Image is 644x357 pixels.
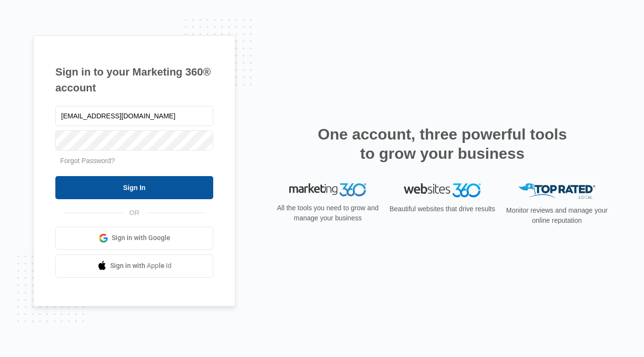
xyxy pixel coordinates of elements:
h2: One account, three powerful tools to grow your business [315,125,570,163]
a: Sign in with Apple Id [55,255,213,278]
span: OR [123,208,146,218]
h1: Sign in to your Marketing 360® account [55,64,213,96]
input: Email [55,106,213,126]
img: Websites 360 [404,183,481,197]
a: Forgot Password? [60,157,115,165]
p: All the tools you need to grow and manage your business [274,203,382,223]
a: Sign in with Google [55,227,213,250]
img: Marketing 360 [289,183,366,197]
span: Sign in with Apple Id [110,261,172,271]
p: Monitor reviews and manage your online reputation [503,205,611,226]
p: Beautiful websites that drive results [388,204,496,214]
input: Sign In [55,176,213,199]
img: Top Rated Local [518,183,595,199]
span: Sign in with Google [112,233,170,243]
